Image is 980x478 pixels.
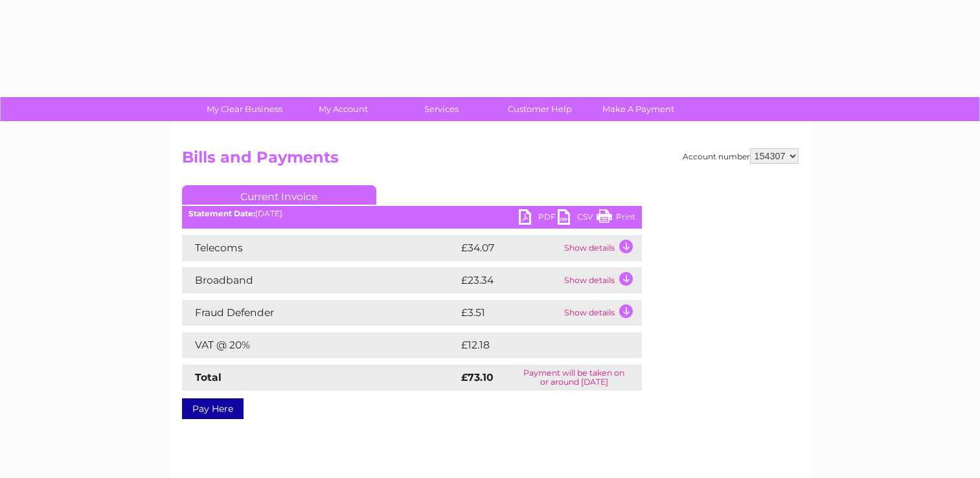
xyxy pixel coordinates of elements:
strong: £73.10 [461,371,494,383]
td: Fraud Defender [182,300,458,326]
td: £34.07 [458,235,561,261]
a: Print [597,209,635,228]
td: Show details [561,300,642,326]
td: Show details [561,235,642,261]
td: VAT @ 20% [182,332,458,358]
a: Customer Help [486,97,593,121]
a: PDF [519,209,558,228]
td: Show details [561,267,642,293]
a: Pay Here [182,398,244,419]
div: Account number [683,148,799,164]
a: My Clear Business [191,97,298,121]
a: Services [388,97,495,121]
a: CSV [558,209,597,228]
td: Payment will be taken on or around [DATE] [507,365,642,391]
td: £23.34 [458,267,561,293]
td: £12.18 [458,332,613,358]
b: Statement Date: [188,209,255,218]
div: [DATE] [182,209,642,218]
h2: Bills and Payments [182,148,799,173]
td: £3.51 [458,300,561,326]
td: Telecoms [182,235,458,261]
a: Current Invoice [182,185,376,205]
a: My Account [290,97,396,121]
a: Make A Payment [585,97,692,121]
td: Broadband [182,267,458,293]
strong: Total [195,371,222,383]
